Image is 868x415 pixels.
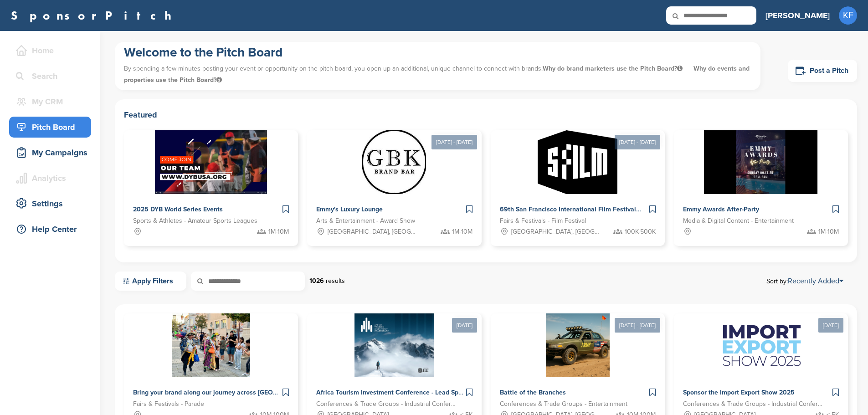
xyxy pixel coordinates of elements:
span: 1M-10M [818,227,839,237]
span: Conferences & Trade Groups - Entertainment [500,399,627,409]
span: Battle of the Branches [500,389,566,396]
span: Conferences & Trade Groups - Industrial Conference [683,399,825,409]
span: Why do brand marketers use the Pitch Board? [543,65,684,72]
div: [DATE] - [DATE] [615,318,660,333]
a: My Campaigns [9,142,91,163]
a: Sponsorpitch & 2025 DYB World Series Events Sports & Athletes - Amateur Sports Leagues 1M-10M [124,130,298,246]
a: Settings [9,193,91,214]
div: [DATE] - [DATE] [431,135,477,149]
span: [GEOGRAPHIC_DATA], [GEOGRAPHIC_DATA] [511,227,601,237]
a: [PERSON_NAME] [765,5,830,26]
a: My CRM [9,91,91,112]
img: Sponsorpitch & [546,313,610,377]
div: [DATE] [452,318,477,333]
a: Search [9,66,91,87]
img: Sponsorpitch & [712,313,810,377]
a: Analytics [9,168,91,189]
span: Fairs & Festivals - Film Festival [500,216,586,226]
a: Post a Pitch [788,60,857,82]
span: 2025 DYB World Series Events [133,205,223,213]
span: 1M-10M [268,227,289,237]
div: [DATE] [818,318,843,333]
strong: 1026 [309,277,324,285]
div: Analytics [14,170,91,186]
span: Africa Tourism Investment Conference - Lead Sponsor [316,389,475,396]
img: Sponsorpitch & [354,313,434,377]
a: SponsorPitch [11,10,177,21]
h2: Featured [124,108,848,121]
span: Emmy Awards After-Party [683,205,759,213]
p: By spending a few minutes posting your event or opportunity on the pitch board, you open up an ad... [124,61,751,88]
span: 1M-10M [452,227,473,237]
div: Search [14,68,91,84]
img: Sponsorpitch & [362,130,426,194]
h3: [PERSON_NAME] [765,9,830,22]
img: Sponsorpitch & [172,313,250,377]
span: Sponsor the Import Export Show 2025 [683,389,795,396]
span: Sports & Athletes - Amateur Sports Leagues [133,216,257,226]
img: Sponsorpitch & [538,130,617,194]
a: Sponsorpitch & Emmy Awards After-Party Media & Digital Content - Entertainment 1M-10M [674,130,848,246]
span: [GEOGRAPHIC_DATA], [GEOGRAPHIC_DATA] [328,227,417,237]
a: Home [9,40,91,61]
span: Conferences & Trade Groups - Industrial Conference [316,399,458,409]
div: Home [14,42,91,59]
h1: Welcome to the Pitch Board [124,44,751,61]
div: Help Center [14,221,91,237]
img: Sponsorpitch & [704,130,817,194]
div: Settings [14,195,91,212]
span: KF [839,6,857,25]
img: Sponsorpitch & [155,130,267,194]
span: 100K-500K [625,227,656,237]
a: Pitch Board [9,117,91,138]
span: 69th San Francisco International Film Festival [500,205,636,213]
div: Pitch Board [14,119,91,135]
div: My Campaigns [14,144,91,161]
span: results [326,277,345,285]
a: Recently Added [788,277,843,286]
div: My CRM [14,93,91,110]
span: Fairs & Festivals - Parade [133,399,204,409]
span: Emmy's Luxury Lounge [316,205,383,213]
a: [DATE] - [DATE] Sponsorpitch & Emmy's Luxury Lounge Arts & Entertainment - Award Show [GEOGRAPHIC... [307,116,481,246]
span: Sort by: [766,277,843,285]
span: Bring your brand along our journey across [GEOGRAPHIC_DATA] and [GEOGRAPHIC_DATA] [133,389,403,396]
a: [DATE] - [DATE] Sponsorpitch & 69th San Francisco International Film Festival Fairs & Festivals -... [491,116,665,246]
span: Media & Digital Content - Entertainment [683,216,794,226]
div: [DATE] - [DATE] [615,135,660,149]
a: Apply Filters [115,272,186,291]
span: Arts & Entertainment - Award Show [316,216,415,226]
a: Help Center [9,219,91,240]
